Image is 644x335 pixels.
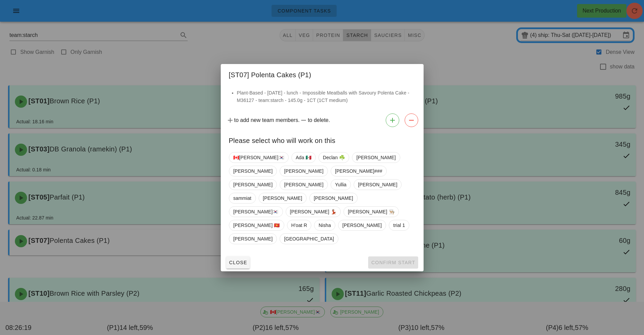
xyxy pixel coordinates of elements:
span: [PERSON_NAME] 💃🏽 [290,207,336,217]
div: to add new team members. to delete. [221,111,424,130]
div: Please select who will work on this [221,130,424,149]
span: [PERSON_NAME] [263,193,302,203]
span: [PERSON_NAME] [284,180,323,190]
span: [PERSON_NAME]🇰🇷 [233,207,279,217]
span: trial 1 [393,220,405,230]
span: Yullia [335,180,346,190]
span: Ada 🇲🇽 [295,152,311,163]
span: [PERSON_NAME] 👨🏼‍🍳 [348,207,395,217]
span: [PERSON_NAME] [233,166,272,176]
span: Close [229,260,247,265]
span: [PERSON_NAME] [233,180,272,190]
button: Close [226,256,250,269]
li: Plant-Based - [DATE] - lunch - Impossible Meatballs with Savoury Polenta Cake - M36127 - team:sta... [237,89,415,104]
span: Declan ☘️ [323,152,344,163]
span: [PERSON_NAME] [284,166,323,176]
span: Nisha [318,220,331,230]
span: [PERSON_NAME] [342,220,381,230]
span: [GEOGRAPHIC_DATA] [284,234,334,244]
span: [PERSON_NAME] [358,180,397,190]
span: [PERSON_NAME] [233,234,272,244]
span: [PERSON_NAME] 🇻🇳 [233,220,280,230]
span: [PERSON_NAME] [314,193,353,203]
span: H'oat R [291,220,307,230]
span: [PERSON_NAME] [356,152,396,163]
span: 🇨🇦[PERSON_NAME]🇰🇷 [233,152,284,163]
span: sammiat [233,193,252,203]
div: [ST07] Polenta Cakes (P1) [221,64,424,84]
span: [PERSON_NAME]### [335,166,382,176]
